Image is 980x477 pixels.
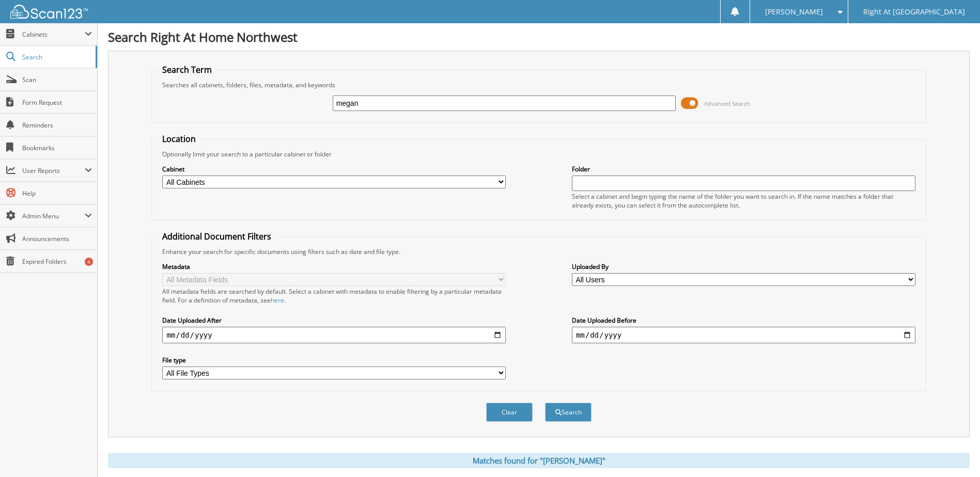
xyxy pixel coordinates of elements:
[162,287,506,305] div: All metadata fields are searched by default. Select a cabinet with metadata to enable filtering b...
[22,53,90,61] span: Search
[22,212,85,220] span: Admin Menu
[22,234,92,243] span: Announcements
[108,453,970,468] div: Matches found for "[PERSON_NAME]"
[572,192,915,210] div: Select a cabinet and begin typing the name of the folder you want to search in. If the name match...
[572,316,915,325] label: Date Uploaded Before
[22,98,92,107] span: Form Request
[863,9,965,15] span: Right At [GEOGRAPHIC_DATA]
[22,30,85,39] span: Cabinets
[22,75,92,84] span: Scan
[572,327,915,343] input: end
[157,133,201,145] legend: Location
[765,9,823,15] span: [PERSON_NAME]
[108,28,970,45] h1: Search Right At Home Northwest
[162,327,506,343] input: start
[157,81,920,89] div: Searches all cabinets, folders, files, metadata, and keywords
[22,189,92,198] span: Help
[162,165,506,173] label: Cabinet
[85,258,93,266] div: 4
[486,403,533,422] button: Clear
[545,403,592,422] button: Search
[572,262,915,271] label: Uploaded By
[162,262,506,271] label: Metadata
[22,144,92,152] span: Bookmarks
[22,121,92,130] span: Reminders
[157,150,920,158] div: Optionally limit your search to a particular cabinet or folder
[162,356,506,364] label: File type
[157,231,276,242] legend: Additional Document Filters
[22,257,92,266] span: Expired Folders
[162,316,506,325] label: Date Uploaded After
[10,5,88,19] img: scan123-logo-white.svg
[157,247,920,256] div: Enhance your search for specific documents using filters such as date and file type.
[22,166,85,175] span: User Reports
[704,100,750,107] span: Advanced Search
[572,165,915,173] label: Folder
[271,296,284,305] a: here
[157,64,217,75] legend: Search Term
